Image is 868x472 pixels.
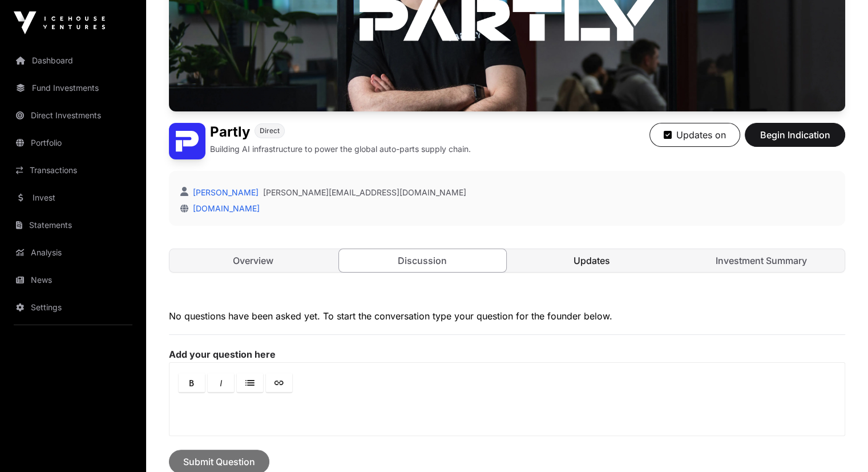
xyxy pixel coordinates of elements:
[14,11,105,34] img: Icehouse Ventures Logo
[169,349,845,360] label: Add your question here
[169,249,337,272] a: Overview
[260,126,280,135] span: Direct
[169,123,205,159] img: Partly
[9,295,137,320] a: Settings
[9,103,137,128] a: Direct Investments
[266,373,292,392] a: Link
[9,267,137,293] a: News
[9,130,137,155] a: Portfolio
[208,373,234,392] a: Italic
[191,187,259,197] a: [PERSON_NAME]
[677,249,845,272] a: Investment Summary
[9,213,137,238] a: Statements
[508,249,676,272] a: Updates
[9,75,137,101] a: Fund Investments
[9,185,137,210] a: Invest
[745,134,845,146] a: Begin Indication
[811,417,868,472] iframe: Chat Widget
[179,373,205,392] a: Bold
[210,123,250,141] h1: Partly
[237,373,263,392] a: Lists
[263,187,466,198] a: [PERSON_NAME][EMAIL_ADDRESS][DOMAIN_NAME]
[169,309,845,323] p: No questions have been asked yet. To start the conversation type your question for the founder be...
[9,158,137,183] a: Transactions
[338,249,507,273] a: Discussion
[210,143,471,155] p: Building AI infrastructure to power the global auto-parts supply chain.
[9,240,137,265] a: Analysis
[745,123,845,147] button: Begin Indication
[169,249,845,272] nav: Tabs
[649,123,740,147] button: Updates on
[759,128,831,142] span: Begin Indication
[188,203,260,213] a: [DOMAIN_NAME]
[9,48,137,73] a: Dashboard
